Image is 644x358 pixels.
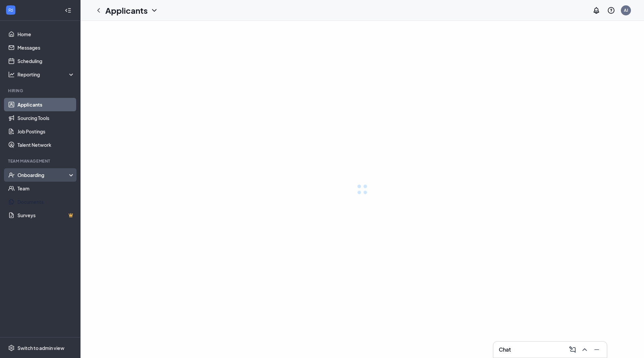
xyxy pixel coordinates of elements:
h1: Applicants [105,5,148,16]
a: Home [17,27,75,41]
svg: ComposeMessage [569,346,577,354]
svg: Collapse [65,7,71,14]
button: ComposeMessage [567,344,577,355]
div: Switch to admin view [17,345,64,351]
a: Sourcing Tools [17,111,75,125]
div: Reporting [17,71,75,78]
a: Job Postings [17,125,75,138]
a: Messages [17,41,75,54]
a: Scheduling [17,54,75,68]
svg: ChevronLeft [95,6,103,14]
div: Team Management [8,158,73,164]
button: ChevronUp [579,344,589,355]
a: SurveysCrown [17,208,75,222]
svg: ChevronDown [150,6,158,14]
svg: Minimize [593,346,601,354]
svg: UserCheck [8,172,15,178]
svg: ChevronUp [581,346,589,354]
svg: Notifications [592,6,600,14]
button: Minimize [591,344,601,355]
div: Hiring [8,88,73,94]
a: Documents [17,195,75,208]
svg: QuestionInfo [607,6,615,14]
a: Team [17,182,75,195]
a: Talent Network [17,138,75,152]
div: AJ [624,7,628,13]
svg: WorkstreamLogo [7,7,14,13]
div: Onboarding [17,172,75,178]
svg: Analysis [8,71,15,78]
svg: Settings [8,345,15,351]
a: Applicants [17,98,75,111]
h3: Chat [499,346,511,353]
